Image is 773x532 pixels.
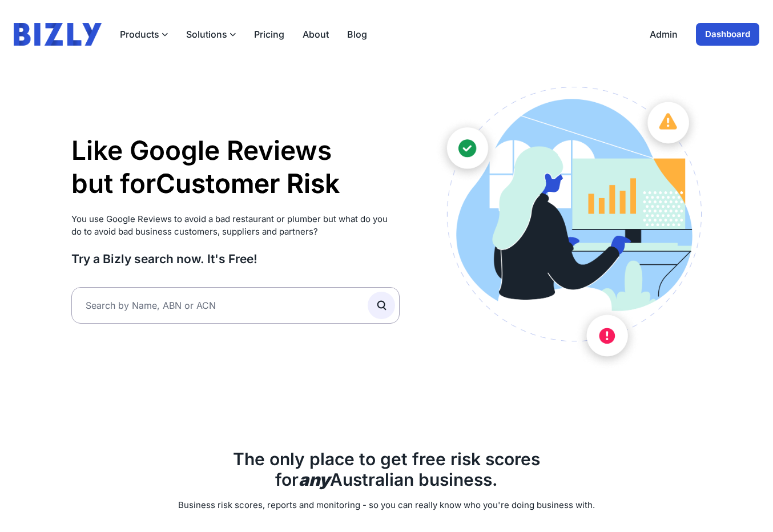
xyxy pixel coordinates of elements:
[71,213,400,239] p: You use Google Reviews to avoid a bad restaurant or plumber but what do you do to avoid bad busin...
[71,499,702,512] p: Business risk scores, reports and monitoring - so you can really know who you're doing business w...
[186,27,236,41] button: Solutions
[71,449,702,490] h2: The only place to get free risk scores for Australian business.
[254,27,284,41] a: Pricing
[120,27,168,41] button: Products
[299,469,330,490] b: any
[303,27,329,41] a: About
[71,251,400,267] h3: Try a Bizly search now. It's Free!
[347,27,367,41] a: Blog
[696,23,759,46] a: Dashboard
[156,200,340,233] li: Supplier Risk
[650,27,678,41] a: Admin
[71,134,400,200] h1: Like Google Reviews but for
[156,167,340,200] li: Customer Risk
[71,287,400,324] input: Search by Name, ABN or ACN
